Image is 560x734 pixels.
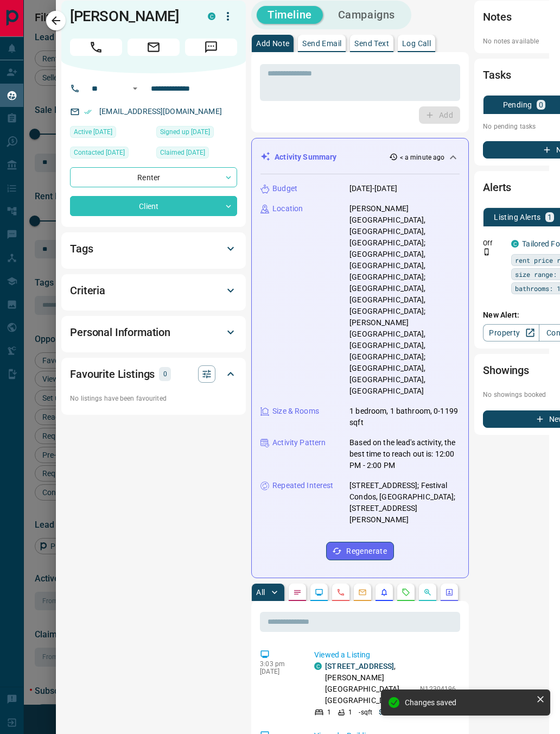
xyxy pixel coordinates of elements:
div: Tue Aug 12 2025 [156,147,237,162]
p: [DATE] [260,668,298,675]
div: Renter [70,167,237,187]
div: Mon Aug 11 2025 [156,126,237,141]
svg: Email Verified [84,108,92,116]
p: 1 [348,707,352,717]
div: Changes saved [405,698,532,707]
p: [PERSON_NAME][GEOGRAPHIC_DATA], [GEOGRAPHIC_DATA], [GEOGRAPHIC_DATA]; [GEOGRAPHIC_DATA], [GEOGRAP... [349,203,460,397]
span: Email [128,39,180,56]
svg: Lead Browsing Activity [315,588,323,597]
h2: Alerts [483,179,511,196]
p: 1 [327,707,331,717]
button: Open [129,82,142,95]
h2: Showings [483,362,529,379]
p: - sqft [359,707,372,717]
button: Regenerate [326,542,394,560]
div: Thu Aug 14 2025 [70,126,151,141]
svg: Requests [402,588,410,597]
a: [EMAIL_ADDRESS][DOMAIN_NAME] [99,107,222,116]
svg: Listing Alerts [380,588,389,597]
h2: Criteria [70,282,105,299]
div: Client [70,196,237,216]
p: Budget [272,183,297,194]
p: Send Email [302,40,341,47]
span: Signed up [DATE] [160,126,210,137]
a: [STREET_ADDRESS] [325,662,394,670]
p: Pending [503,101,532,109]
p: All [256,589,265,596]
svg: Emails [358,588,367,597]
p: Send Text [354,40,389,47]
p: , [PERSON_NAME][GEOGRAPHIC_DATA], [GEOGRAPHIC_DATA] [325,661,415,706]
div: condos.ca [314,662,322,670]
p: Activity Summary [275,151,336,163]
h1: [PERSON_NAME] [70,8,192,25]
h2: Notes [483,8,511,26]
p: [DATE]-[DATE] [349,183,397,194]
div: condos.ca [208,12,215,20]
span: Claimed [DATE] [160,147,205,158]
div: Favourite Listings0 [70,361,237,387]
svg: Calls [336,588,345,597]
p: Activity Pattern [272,437,326,448]
h2: Personal Information [70,324,170,341]
div: Tags [70,236,237,262]
h2: Favourite Listings [70,365,155,383]
p: 0 [539,101,543,109]
p: Size & Rooms [272,406,319,417]
p: Listing Alerts [494,213,541,221]
span: Active [DATE] [74,126,112,137]
p: Based on the lead's activity, the best time to reach out is: 12:00 PM - 2:00 PM [349,437,460,471]
p: Add Note [256,40,289,47]
p: < a minute ago [400,153,445,162]
p: 1 [548,213,552,221]
p: N12304196 [420,684,456,694]
p: No listings have been favourited [70,394,237,403]
p: Location [272,203,303,214]
svg: Opportunities [423,588,432,597]
p: Log Call [402,40,431,47]
button: Campaigns [327,6,406,24]
button: Timeline [257,6,323,24]
svg: Notes [293,588,302,597]
div: Criteria [70,277,237,303]
h2: Tasks [483,66,511,84]
div: Activity Summary< a minute ago [260,147,460,167]
p: Off [483,238,505,248]
span: Contacted [DATE] [74,147,125,158]
svg: Push Notification Only [483,248,491,256]
p: 1 bedroom, 1 bathroom, 0-1199 sqft [349,406,460,428]
svg: Agent Actions [445,588,454,597]
span: Message [185,39,237,56]
div: Personal Information [70,319,237,345]
span: Call [70,39,122,56]
p: Viewed a Listing [314,649,456,661]
div: Tue Aug 12 2025 [70,147,151,162]
p: 0 [162,368,168,380]
p: 3:03 pm [260,660,298,668]
a: Property [483,324,539,341]
p: [STREET_ADDRESS]; Festival Condos, [GEOGRAPHIC_DATA]; [STREET_ADDRESS][PERSON_NAME] [349,480,460,526]
h2: Tags [70,240,93,257]
div: condos.ca [511,240,519,248]
p: Repeated Interest [272,480,333,491]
